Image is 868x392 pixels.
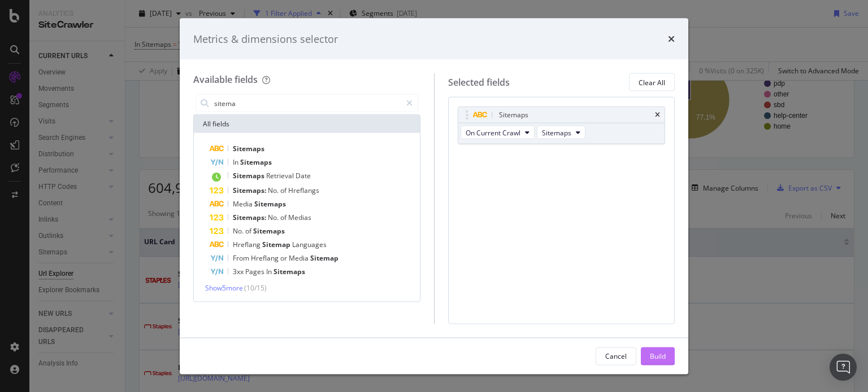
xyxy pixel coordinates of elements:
span: Sitemap [310,253,338,263]
div: Cancel [605,351,627,360]
span: No. [268,213,280,222]
div: times [668,32,675,46]
span: Media [233,199,254,209]
div: times [655,112,660,118]
span: In [233,157,240,167]
span: Sitemaps [233,144,264,153]
span: No. [233,226,245,236]
span: 3xx [233,267,245,276]
span: Retrieval [266,171,296,180]
div: modal [180,18,688,374]
div: SitemapstimesOn Current CrawlSitemaps [458,107,666,144]
div: Available fields [193,73,258,86]
span: Sitemaps [274,267,305,276]
input: Search by field name [213,95,401,112]
div: Sitemaps [499,109,528,121]
span: Media [289,253,310,263]
span: Sitemaps [542,127,571,137]
span: Languages [292,240,327,249]
span: Sitemaps: [233,213,268,222]
button: Clear All [629,73,675,91]
span: Show 5 more [205,283,243,293]
span: Medias [288,213,311,222]
span: of [280,213,288,222]
span: Sitemaps: [233,186,268,195]
button: Cancel [596,347,636,365]
span: of [280,186,288,195]
div: Open Intercom Messenger [830,354,857,381]
span: or [280,253,289,263]
div: Build [650,351,666,360]
button: Sitemaps [537,126,585,139]
button: On Current Crawl [461,126,535,139]
button: Build [641,347,675,365]
span: Sitemaps [233,171,266,180]
span: On Current Crawl [466,127,520,137]
span: Hreflang [251,253,280,263]
span: Date [296,171,311,180]
span: Sitemaps [254,199,286,209]
span: Hreflang [233,240,262,249]
div: Selected fields [448,76,510,89]
div: All fields [194,115,420,133]
span: Sitemaps [240,157,272,167]
span: Sitemaps [253,226,285,236]
span: ( 10 / 15 ) [244,283,267,293]
span: Sitemap [262,240,292,249]
span: Hreflangs [288,186,319,195]
span: No. [268,186,280,195]
div: Clear All [639,77,665,87]
span: In [266,267,274,276]
div: Metrics & dimensions selector [193,32,338,46]
span: Pages [245,267,266,276]
span: From [233,253,251,263]
span: of [245,226,253,236]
